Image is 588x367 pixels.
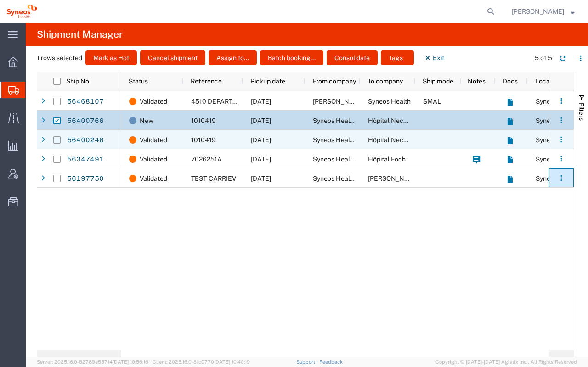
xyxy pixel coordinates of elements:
[296,359,319,365] a: Support
[251,175,271,182] span: 07/18/2025
[327,50,378,65] button: Consolidate
[191,136,216,144] span: 1010419
[319,359,343,365] a: Feedback
[312,78,356,85] span: From company
[512,6,564,17] span: Carlton Platt
[37,53,82,63] span: 1 rows selected
[67,95,104,109] a: 56468107
[423,98,441,105] span: SMAL
[191,175,236,182] span: TEST-CARRIEV
[191,156,222,163] span: 7026251A
[368,136,464,144] span: Hôpital Necker Enfants Malades
[140,150,167,169] span: Validated
[251,136,271,144] span: 08/06/2025
[368,156,406,163] span: Hôpital Foch
[140,130,167,150] span: Validated
[67,152,104,167] a: 56347491
[67,114,104,128] a: 56400766
[67,133,104,148] a: 56400246
[214,359,250,365] span: [DATE] 10:40:19
[191,98,290,105] span: 4510 DEPARTMENTAL EXPENSE
[435,358,577,366] span: Copyright © [DATE]-[DATE] Agistix Inc., All Rights Reserved
[85,50,137,65] button: Mark as Hot
[153,359,250,365] span: Client: 2025.16.0-8fc0770
[368,175,434,182] span: Addison Whitney LLC
[313,117,396,124] span: Syneos Health France SARL
[37,23,123,46] h4: Shipment Manager
[251,117,271,124] span: 08/05/2025
[250,78,285,85] span: Pickup date
[503,78,518,85] span: Docs
[535,53,552,63] div: 5 of 5
[140,169,167,188] span: Validated
[381,50,414,65] button: Tags
[140,50,205,65] button: Cancel shipment
[251,156,271,163] span: 07/31/2025
[113,359,148,365] span: [DATE] 10:56:16
[6,5,37,18] img: logo
[313,156,423,163] span: Syneos Health FRANCE
[67,172,104,186] a: 56197750
[423,78,453,85] span: Ship mode
[468,78,486,85] span: Notes
[140,111,153,130] span: New
[368,117,464,124] span: Hôpital Necker Enfants Malades
[140,92,167,111] span: Validated
[578,103,585,121] span: Filters
[368,98,411,105] span: Syneos Health
[313,175,391,182] span: Syneos Health Clinical Ltd.
[260,50,323,65] button: Batch booking...
[209,50,257,65] button: Assign to...
[191,117,216,124] span: 1010419
[129,78,148,85] span: Status
[66,78,90,85] span: Ship No.
[313,136,396,144] span: Syneos Health France SARL
[511,6,575,17] button: [PERSON_NAME]
[37,359,148,365] span: Server: 2025.16.0-82789e55714
[535,78,561,85] span: Location
[191,78,222,85] span: Reference
[251,98,271,105] span: 08/13/2025
[313,98,365,105] span: Jeroen Dockx
[417,50,452,65] button: Exit
[367,78,403,85] span: To company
